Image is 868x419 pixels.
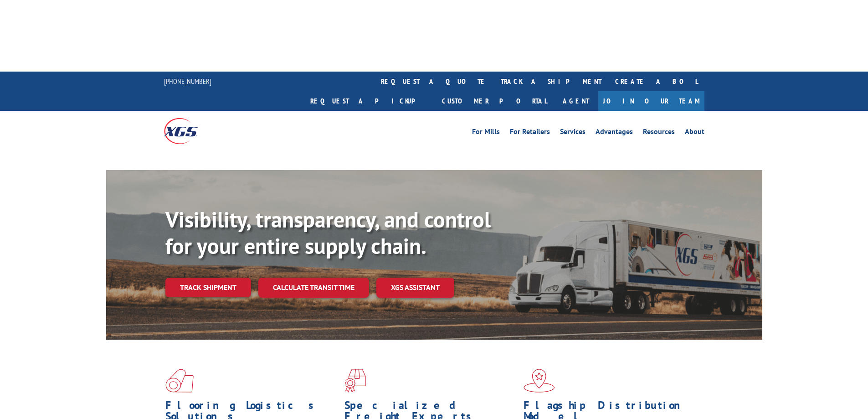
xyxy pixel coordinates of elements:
a: Agent [554,91,598,111]
a: For Mills [472,128,500,138]
a: For Retailers [510,128,550,138]
img: xgs-icon-focused-on-flooring-red [344,369,366,393]
a: track a shipment [494,72,608,91]
a: request a quote [374,72,494,91]
a: Create a BOL [608,72,704,91]
b: Visibility, transparency, and control for your entire supply chain. [165,205,491,260]
img: xgs-icon-flagship-distribution-model-red [524,369,555,393]
a: Request a pickup [303,91,435,111]
a: [PHONE_NUMBER] [164,77,211,86]
a: Advantages [596,128,633,138]
a: Services [560,128,586,138]
a: Resources [643,128,675,138]
a: Join Our Team [598,91,704,111]
a: XGS ASSISTANT [376,278,454,297]
img: xgs-icon-total-supply-chain-intelligence-red [165,369,194,393]
a: Customer Portal [435,91,554,111]
a: Track shipment [165,278,251,297]
a: Calculate transit time [258,278,369,297]
a: About [685,128,704,138]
